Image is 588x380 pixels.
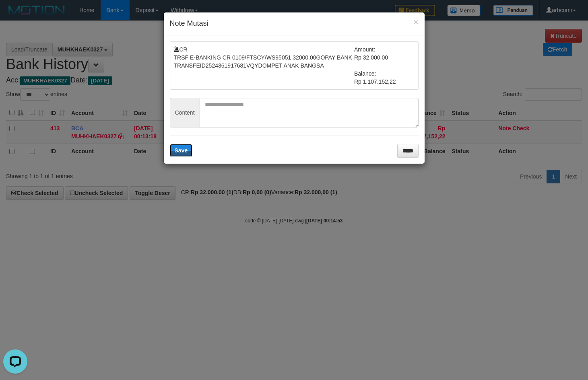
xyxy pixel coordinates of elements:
[354,45,415,86] td: Amount: Rp 32.000,00 Balance: Rp 1.107.152,22
[3,3,27,27] button: Open LiveChat chat widget
[170,98,200,127] span: Content
[170,18,419,29] h4: Note Mutasi
[413,18,418,26] button: ×
[170,144,193,157] button: Save
[175,147,188,154] span: Save
[174,45,355,86] td: CR TRSF E-BANKING CR 0109/FTSCY/WS95051 32000.00GOPAY BANK TRANSFEID2524361917681VQYDOMPET ANAK B...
